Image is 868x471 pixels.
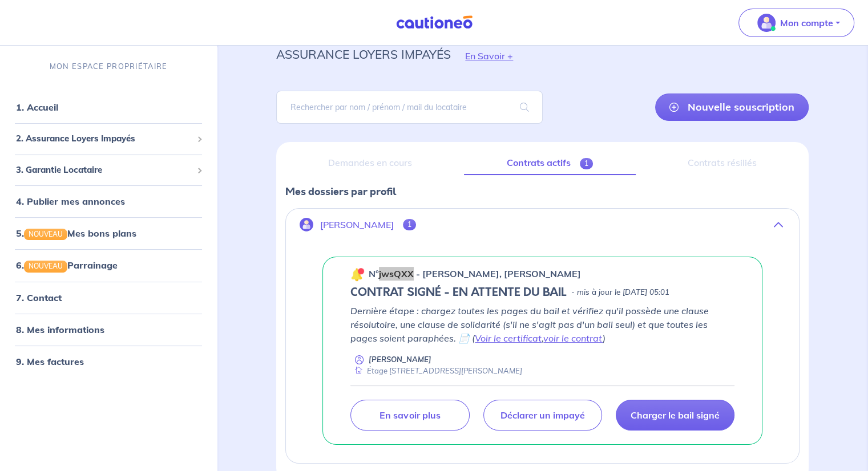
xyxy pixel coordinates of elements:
[483,400,602,431] a: Déclarer un impayé
[276,91,542,124] input: Rechercher par nom / prénom / mail du locataire
[50,61,167,72] p: MON ESPACE PROPRIÉTAIRE
[5,350,212,372] div: 9. Mes factures
[580,158,593,169] span: 1
[475,332,542,344] a: Voir le certificat
[350,366,522,376] div: Étage [STREET_ADDRESS][PERSON_NAME]
[320,220,394,230] p: [PERSON_NAME]
[5,222,212,245] div: 5.NOUVEAUMes bons plans
[16,323,104,335] a: 8. Mes informations
[780,16,833,30] p: Mon compte
[738,9,854,37] button: illu_account_valid_menu.svgMon compte
[16,163,192,176] span: 3. Garantie Locataire
[571,287,669,298] p: - mis à jour le [DATE] 05:01
[500,409,585,421] p: Déclarer un impayé
[350,304,734,345] p: Dernière étape : chargez toutes les pages du bail et vérifiez qu'il possède une clause résolutoir...
[16,228,136,239] a: 5.NOUVEAUMes bons plans
[543,332,603,344] a: voir le contrat
[350,267,364,281] img: 🔔
[757,14,776,32] img: illu_account_valid_menu.svg
[5,318,212,340] div: 8. Mes informations
[16,291,62,303] a: 7. Contact
[5,128,212,150] div: 2. Assurance Loyers Impayés
[391,15,477,30] img: Cautioneo
[464,151,636,175] a: Contrats actifs1
[5,286,212,308] div: 7. Contact
[369,267,581,281] p: n°jwsQXX - [PERSON_NAME], [PERSON_NAME]
[655,94,809,121] a: Nouvelle souscription
[5,190,212,213] div: 4. Publier mes annonces
[350,286,734,299] div: state: CONTRACT-SIGNED, Context: NEW,MAYBE-CERTIFICATE,RELATIONSHIP,LESSOR-DOCUMENTS
[16,132,192,145] span: 2. Assurance Loyers Impayés
[380,409,440,421] p: En savoir plus
[451,39,527,72] button: En Savoir +
[16,259,118,271] a: 6.NOUVEAUParrainage
[16,196,125,207] a: 4. Publier mes annonces
[616,400,734,431] a: Charger le bail signé
[285,184,800,199] p: Mes dossiers par profil
[286,211,799,238] button: [PERSON_NAME]1
[16,355,84,367] a: 9. Mes factures
[369,354,431,365] p: [PERSON_NAME]
[276,44,451,64] p: assurance loyers impayés
[5,96,212,119] div: 1. Accueil
[350,286,567,299] h5: CONTRAT SIGNÉ - EN ATTENTE DU BAIL
[506,91,543,123] span: search
[350,400,469,431] a: En savoir plus
[5,254,212,277] div: 6.NOUVEAUParrainage
[5,159,212,181] div: 3. Garantie Locataire
[403,219,416,230] span: 1
[16,101,58,113] a: 1. Accueil
[631,409,720,421] p: Charger le bail signé
[300,218,313,232] img: illu_account.svg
